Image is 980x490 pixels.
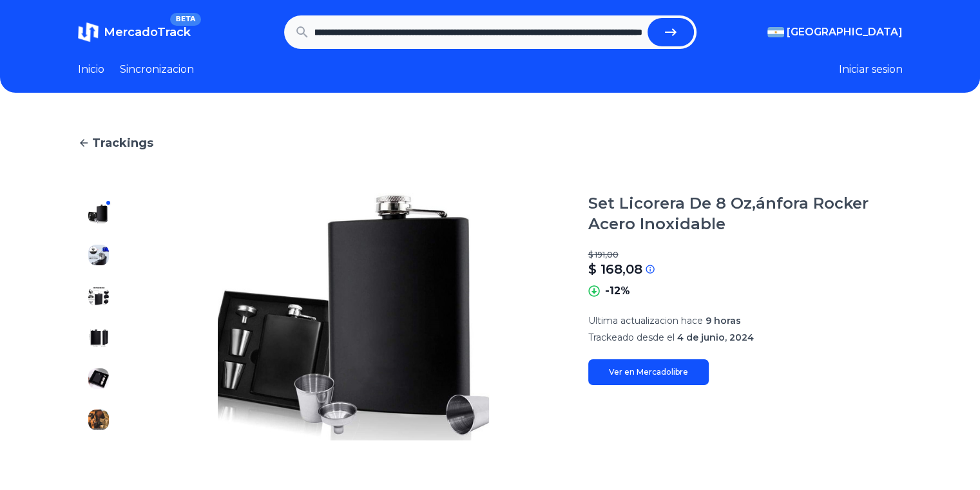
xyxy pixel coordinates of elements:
span: Trackings [92,134,153,152]
span: Ultima actualizacion hace [588,315,703,326]
h1: Set Licorera De 8 Oz,ánfora Rocker Acero Inoxidable [588,193,903,234]
span: MercadoTrack [104,25,191,39]
span: 4 de junio, 2024 [677,332,754,343]
a: Ver en Mercadolibre [588,359,709,385]
span: 9 horas [706,315,741,326]
img: Set Licorera De 8 Oz,ánfora Rocker Acero Inoxidable [88,203,109,224]
span: [GEOGRAPHIC_DATA] [787,24,903,40]
img: Set Licorera De 8 Oz,ánfora Rocker Acero Inoxidable [145,193,562,440]
a: Sincronizacion [120,62,194,77]
img: Set Licorera De 8 Oz,ánfora Rocker Acero Inoxidable [88,368,109,389]
p: -12% [605,283,630,299]
img: Set Licorera De 8 Oz,ánfora Rocker Acero Inoxidable [88,327,109,348]
a: Inicio [78,62,104,77]
p: $ 191,00 [588,250,903,260]
p: $ 168,08 [588,260,642,278]
img: Argentina [767,27,784,37]
a: MercadoTrackBETA [78,22,191,42]
img: Set Licorera De 8 Oz,ánfora Rocker Acero Inoxidable [88,286,109,306]
img: Set Licorera De 8 Oz,ánfora Rocker Acero Inoxidable [88,410,109,430]
span: Trackeado desde el [588,332,675,343]
img: Set Licorera De 8 Oz,ánfora Rocker Acero Inoxidable [88,245,109,265]
img: MercadoTrack [78,22,99,42]
button: [GEOGRAPHIC_DATA] [767,24,903,40]
a: Trackings [78,134,903,152]
button: Iniciar sesion [839,62,903,77]
span: BETA [170,13,200,26]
